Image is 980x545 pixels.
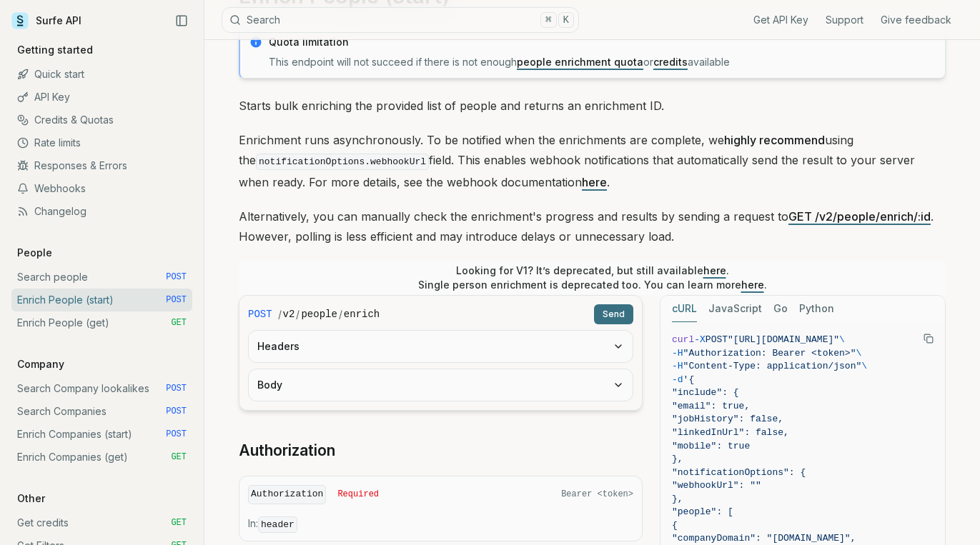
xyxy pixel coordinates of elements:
span: Bearer <token> [561,489,633,500]
span: POST [706,334,728,345]
a: Search Company lookalikes POST [11,377,192,400]
p: People [11,246,58,260]
span: POST [248,307,272,321]
p: This endpoint will not succeed if there is not enough or available [269,55,936,69]
button: JavaScript [708,296,762,322]
span: '{ [683,374,695,385]
span: "companyDomain": "[DOMAIN_NAME]", [672,533,856,544]
a: Authorization [239,441,335,461]
a: API Key [11,86,192,109]
span: / [278,307,282,321]
button: cURL [672,296,697,322]
a: people enrichment quota [517,56,643,68]
a: Credits & Quotas [11,109,192,131]
button: Go [773,296,788,322]
span: }, [672,454,683,464]
p: Getting started [11,43,99,57]
a: Webhooks [11,177,192,200]
code: header [258,516,297,533]
span: curl [672,334,694,345]
span: POST [166,294,187,306]
a: credits [653,56,688,68]
p: Alternatively, you can manually check the enrichment's progress and results by sending a request ... [239,206,946,246]
a: here [741,279,764,291]
p: Looking for V1? It’s deprecated, but still available . Single person enrichment is deprecated too... [418,264,767,292]
a: Search people POST [11,266,192,289]
button: Search⌘K [222,7,579,33]
span: "email": true, [672,401,750,411]
strong: highly recommend [724,133,825,147]
a: Enrich People (start) POST [11,289,192,311]
span: GET [171,517,187,529]
span: Required [337,489,379,500]
a: Enrich Companies (start) POST [11,423,192,446]
a: here [703,264,726,276]
p: In: [248,516,633,532]
p: Other [11,491,51,506]
kbd: ⌘ [540,12,556,28]
a: Search Companies POST [11,400,192,423]
button: Collapse Sidebar [171,10,192,31]
a: Quick start [11,63,192,86]
a: Get API Key [753,13,808,27]
span: POST [166,383,187,394]
span: { [672,520,678,531]
code: people [301,307,337,321]
span: \ [839,334,845,345]
a: Changelog [11,200,192,223]
span: GET [171,451,187,463]
p: Starts bulk enriching the provided list of people and returns an enrichment ID. [239,96,946,116]
span: -d [672,374,683,385]
span: "linkedInUrl": false, [672,427,789,438]
a: Enrich Companies (get) GET [11,446,192,469]
span: "people": [ [672,506,733,517]
span: "mobile": true [672,441,750,451]
span: "include": { [672,387,739,398]
span: POST [166,271,187,283]
button: Send [594,304,633,324]
a: Enrich People (get) GET [11,311,192,334]
button: Headers [249,331,633,362]
code: v2 [283,307,295,321]
kbd: K [558,12,574,28]
span: "jobHistory": false, [672,414,783,424]
span: GET [171,317,187,329]
p: Quota limitation [269,35,936,49]
span: POST [166,429,187,440]
a: Responses & Errors [11,154,192,177]
code: notificationOptions.webhookUrl [256,154,429,170]
button: Body [249,369,633,401]
code: Authorization [248,485,326,504]
a: here [582,175,607,189]
a: Give feedback [881,13,951,27]
a: Support [826,13,863,27]
button: Copy Text [918,328,939,349]
p: Company [11,357,70,371]
span: -X [694,334,706,345]
span: -H [672,348,683,359]
span: "[URL][DOMAIN_NAME]" [728,334,839,345]
span: "notificationOptions": { [672,467,806,478]
button: Python [799,296,834,322]
span: "Authorization: Bearer <token>" [683,348,856,359]
span: / [339,307,342,321]
span: \ [856,348,861,359]
p: Enrichment runs asynchronously. To be notified when the enrichments are complete, we using the fi... [239,130,946,192]
a: Rate limits [11,131,192,154]
span: / [296,307,300,321]
code: enrich [344,307,380,321]
span: }, [672,494,683,504]
span: "webhookUrl": "" [672,480,761,491]
a: Surfe API [11,10,81,31]
span: POST [166,406,187,417]
span: \ [861,361,867,371]
span: "Content-Type: application/json" [683,361,862,371]
a: GET /v2/people/enrich/:id [788,209,931,224]
a: Get credits GET [11,511,192,534]
span: -H [672,361,683,371]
